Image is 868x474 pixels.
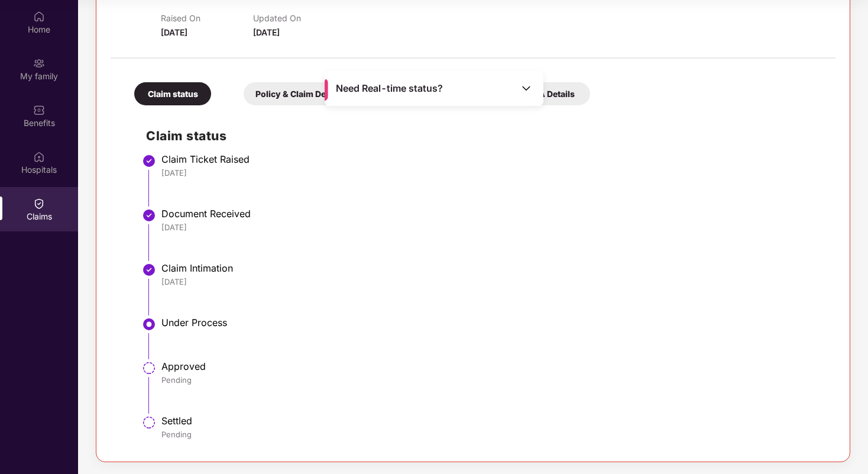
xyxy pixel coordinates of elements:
[134,82,211,105] div: Claim status
[146,126,824,146] h2: Claim status
[161,27,187,37] span: [DATE]
[161,360,824,372] div: Approved
[161,375,824,385] div: Pending
[513,82,590,105] div: TPA Details
[161,208,824,220] div: Document Received
[142,415,156,430] img: svg+xml;base64,PHN2ZyBpZD0iU3RlcC1QZW5kaW5nLTMyeDMyIiB4bWxucz0iaHR0cDovL3d3dy53My5vcmcvMjAwMC9zdm...
[33,57,45,69] img: svg+xml;base64,PHN2ZyB3aWR0aD0iMjAiIGhlaWdodD0iMjAiIHZpZXdCb3g9IjAgMCAyMCAyMCIgZmlsbD0ibm9uZSIgeG...
[142,263,156,277] img: svg+xml;base64,PHN2ZyBpZD0iU3RlcC1Eb25lLTMyeDMyIiB4bWxucz0iaHR0cDovL3d3dy53My5vcmcvMjAwMC9zdmciIH...
[33,151,45,163] img: svg+xml;base64,PHN2ZyBpZD0iSG9zcGl0YWxzIiB4bWxucz0iaHR0cDovL3d3dy53My5vcmcvMjAwMC9zdmciIHdpZHRoPS...
[336,82,443,95] span: Need Real-time status?
[161,415,824,427] div: Settled
[161,317,824,328] div: Under Process
[33,11,45,22] img: svg+xml;base64,PHN2ZyBpZD0iSG9tZSIgeG1sbnM9Imh0dHA6Ly93d3cudzMub3JnLzIwMDAvc3ZnIiB3aWR0aD0iMjAiIG...
[253,27,280,37] span: [DATE]
[161,262,824,274] div: Claim Intimation
[142,154,156,168] img: svg+xml;base64,PHN2ZyBpZD0iU3RlcC1Eb25lLTMyeDMyIiB4bWxucz0iaHR0cDovL3d3dy53My5vcmcvMjAwMC9zdmciIH...
[161,13,253,23] p: Raised On
[142,208,156,223] img: svg+xml;base64,PHN2ZyBpZD0iU3RlcC1Eb25lLTMyeDMyIiB4bWxucz0iaHR0cDovL3d3dy53My5vcmcvMjAwMC9zdmciIH...
[161,276,824,287] div: [DATE]
[142,317,156,331] img: svg+xml;base64,PHN2ZyBpZD0iU3RlcC1BY3RpdmUtMzJ4MzIiIHhtbG5zPSJodHRwOi8vd3d3LnczLm9yZy8yMDAwL3N2Zy...
[142,361,156,375] img: svg+xml;base64,PHN2ZyBpZD0iU3RlcC1QZW5kaW5nLTMyeDMyIiB4bWxucz0iaHR0cDovL3d3dy53My5vcmcvMjAwMC9zdm...
[520,82,532,94] img: Toggle Icon
[244,82,355,105] div: Policy & Claim Details
[253,13,345,23] p: Updated On
[33,104,45,116] img: svg+xml;base64,PHN2ZyBpZD0iQmVuZWZpdHMiIHhtbG5zPSJodHRwOi8vd3d3LnczLm9yZy8yMDAwL3N2ZyIgd2lkdGg9Ij...
[161,429,824,440] div: Pending
[33,198,45,209] img: svg+xml;base64,PHN2ZyBpZD0iQ2xhaW0iIHhtbG5zPSJodHRwOi8vd3d3LnczLm9yZy8yMDAwL3N2ZyIgd2lkdGg9IjIwIi...
[161,153,824,165] div: Claim Ticket Raised
[161,167,824,178] div: [DATE]
[161,222,824,233] div: [DATE]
